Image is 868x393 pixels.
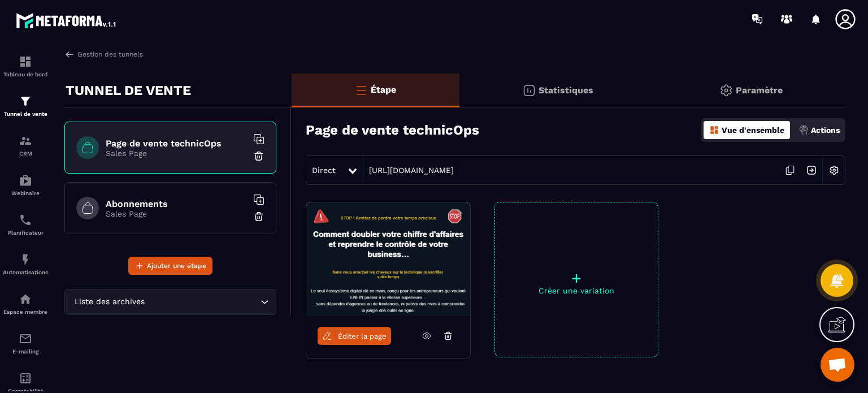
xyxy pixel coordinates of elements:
p: Vue d'ensemble [722,126,784,135]
p: Sales Page [106,209,247,218]
a: [URL][DOMAIN_NAME] [363,166,454,175]
p: CRM [3,150,48,157]
img: formation [19,55,32,68]
a: formationformationTunnel de vente [3,86,48,126]
p: TUNNEL DE VENTE [66,79,191,102]
a: Éditer la page [318,327,391,345]
p: Webinaire [3,190,48,196]
img: actions.d6e523a2.png [798,125,809,135]
img: formation [19,134,32,148]
img: arrow [64,49,75,59]
a: formationformationCRM [3,126,48,165]
p: Automatisations [3,269,48,275]
span: Éditer la page [338,332,387,340]
img: bars-o.4a397970.svg [354,83,368,97]
input: Search for option [147,296,258,308]
p: E-mailing [3,348,48,355]
img: image [306,202,470,316]
p: Tableau de bord [3,71,48,77]
h6: Abonnements [106,198,247,209]
img: logo [16,10,118,31]
img: trash [253,150,264,162]
img: trash [253,211,264,222]
a: Ouvrir le chat [821,348,854,382]
img: arrow-next.bcc2205e.svg [801,159,822,181]
p: Espace membre [3,309,48,315]
h3: Page de vente technicOps [306,122,479,138]
p: Statistiques [539,85,593,96]
p: + [495,270,658,286]
p: Actions [811,126,840,135]
img: automations [19,253,32,266]
img: scheduler [19,213,32,227]
span: Ajouter une étape [147,260,206,271]
div: Search for option [64,289,276,315]
img: setting-gr.5f69749f.svg [719,84,733,97]
a: automationsautomationsEspace membre [3,284,48,323]
p: Sales Page [106,149,247,158]
img: email [19,332,32,346]
img: automations [19,292,32,306]
a: formationformationTableau de bord [3,46,48,86]
a: automationsautomationsAutomatisations [3,244,48,284]
a: schedulerschedulerPlanificateur [3,205,48,244]
p: Paramètre [736,85,783,96]
a: automationsautomationsWebinaire [3,165,48,205]
a: emailemailE-mailing [3,323,48,363]
img: automations [19,174,32,187]
img: accountant [19,372,32,385]
h6: Page de vente technicOps [106,138,247,149]
img: formation [19,94,32,108]
img: stats.20deebd0.svg [522,84,536,97]
p: Créer une variation [495,286,658,295]
img: dashboard-orange.40269519.svg [709,125,719,135]
span: Direct [312,166,336,175]
p: Planificateur [3,230,48,236]
a: Gestion des tunnels [64,49,143,59]
span: Liste des archives [72,296,147,308]
button: Ajouter une étape [128,257,212,275]
img: setting-w.858f3a88.svg [823,159,845,181]
p: Tunnel de vente [3,111,48,117]
p: Étape [371,84,396,95]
